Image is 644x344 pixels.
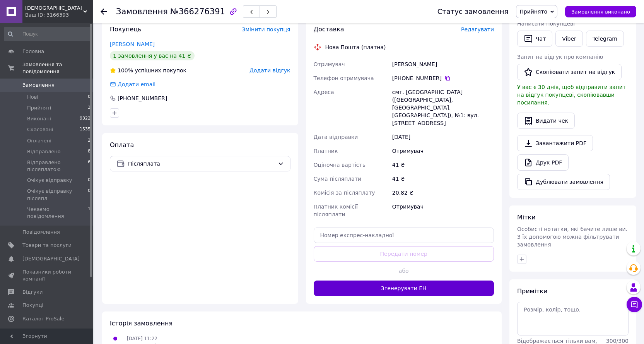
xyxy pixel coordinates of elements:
[22,61,93,75] span: Замовлення та повідомлення
[242,26,290,33] span: Змінити покупця
[88,104,91,111] span: 3
[314,176,362,182] span: Сума післяплати
[517,64,622,80] button: Скопіювати запит на відгук
[22,82,55,89] span: Замовлення
[27,115,51,122] span: Виконані
[517,135,593,151] a: Завантажити PDF
[391,130,495,144] div: [DATE]
[314,61,345,67] span: Отримувач
[517,21,575,27] span: Написати покупцеві
[27,206,88,220] span: Чекаємо повідомлення
[314,134,358,140] span: Дата відправки
[110,26,142,33] span: Покупець
[22,242,72,249] span: Товари та послуги
[314,148,338,154] span: Платник
[88,159,91,173] span: 6
[22,255,80,262] span: [DEMOGRAPHIC_DATA]
[391,144,495,158] div: Отримувач
[88,188,91,202] span: 0
[27,148,61,155] span: Відправлено
[571,9,630,15] span: Замовлення виконано
[25,5,83,12] span: EShara
[627,297,642,312] button: Чат з покупцем
[88,94,91,101] span: 0
[314,162,366,168] span: Оціночна вартість
[80,126,91,133] span: 1535
[88,148,91,155] span: 8
[110,141,134,149] span: Оплата
[314,281,494,296] button: Згенерувати ЕН
[249,67,290,74] span: Додати відгук
[392,74,494,82] div: [PHONE_NUMBER]
[117,94,168,102] div: [PHONE_NUMBER]
[27,104,51,111] span: Прийняті
[461,26,494,33] span: Редагувати
[101,8,107,15] div: Повернутися назад
[22,269,72,282] span: Показники роботи компанії
[517,174,610,190] button: Дублювати замовлення
[314,89,334,95] span: Адреса
[27,126,53,133] span: Скасовані
[517,288,547,295] span: Примітки
[27,188,88,202] span: Очікує відправку післяпл
[27,94,38,101] span: Нові
[27,137,51,144] span: Оплачені
[391,200,495,221] div: Отримувач
[27,159,88,173] span: Відправлено післяплатою
[517,54,603,60] span: Запит на відгук про компанію
[314,204,358,217] span: Платник комісії післяплати
[110,320,173,327] span: Історія замовлення
[391,158,495,172] div: 41 ₴
[314,228,494,243] input: Номер експрес-накладної
[519,9,547,15] span: Прийнято
[27,177,72,184] span: Очікує відправку
[22,302,43,309] span: Покупці
[4,27,91,41] input: Пошук
[80,115,91,122] span: 9322
[586,31,624,47] a: Telegram
[128,159,275,168] span: Післяплата
[22,48,44,55] span: Головна
[314,190,375,196] span: Комісія за післяплату
[110,41,155,47] a: [PERSON_NAME]
[110,67,186,74] div: успішних покупок
[391,172,495,186] div: 41 ₴
[88,206,91,220] span: 1
[88,137,91,144] span: 2
[517,113,575,129] button: Видати чек
[391,186,495,200] div: 20.82 ₴
[323,43,388,51] div: Нова Пошта (платна)
[117,80,156,88] div: Додати email
[517,154,569,171] a: Друк PDF
[118,67,133,74] span: 100%
[517,226,627,248] span: Особисті нотатки, які бачите лише ви. З їх допомогою можна фільтрувати замовлення
[25,12,93,19] div: Ваш ID: 3166393
[517,31,552,47] button: Чат
[606,338,629,344] span: 300 / 300
[22,229,60,236] span: Повідомлення
[437,8,509,15] div: Статус замовлення
[22,315,64,322] span: Каталог ProSale
[395,267,413,275] span: або
[555,31,583,47] a: Viber
[116,7,168,16] span: Замовлення
[391,57,495,71] div: [PERSON_NAME]
[517,214,536,221] span: Мітки
[170,7,225,16] span: №366276391
[314,75,374,81] span: Телефон отримувача
[391,85,495,130] div: смт. [GEOGRAPHIC_DATA] ([GEOGRAPHIC_DATA], [GEOGRAPHIC_DATA]. [GEOGRAPHIC_DATA]), №1: вул. [STREE...
[88,177,91,184] span: 0
[110,51,195,60] div: 1 замовлення у вас на 41 ₴
[127,336,157,341] span: [DATE] 11:22
[565,6,636,17] button: Замовлення виконано
[517,84,626,106] span: У вас є 30 днів, щоб відправити запит на відгук покупцеві, скопіювавши посилання.
[314,26,344,33] span: Доставка
[109,80,156,88] div: Додати email
[22,289,43,296] span: Відгуки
